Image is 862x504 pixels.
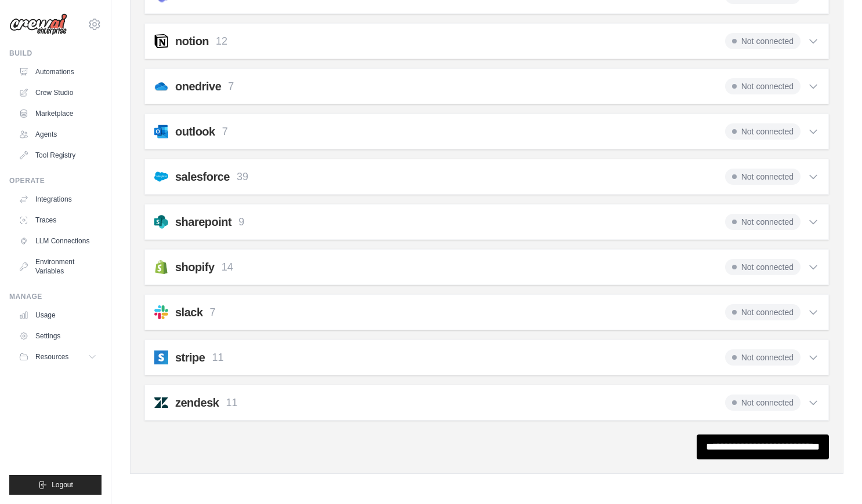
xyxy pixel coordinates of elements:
[175,123,215,140] h2: outlook
[14,211,102,229] a: Traces
[725,169,801,185] span: Not connected
[154,215,168,229] img: sharepoint.svg
[154,350,168,364] img: stripe.svg
[14,83,102,102] a: Crew Studio
[222,260,233,275] p: 14
[216,34,227,49] p: 12
[175,169,230,185] h2: salesforce
[14,253,102,280] a: Environment Variables
[725,259,801,275] span: Not connected
[52,480,73,490] span: Logout
[175,78,221,94] h2: onedrive
[175,395,219,411] h2: zendesk
[725,395,801,411] span: Not connected
[725,78,801,94] span: Not connected
[804,448,862,504] div: 聊天小组件
[9,176,102,185] div: Operate
[725,349,801,366] span: Not connected
[212,350,223,366] p: 11
[14,63,102,81] a: Automations
[154,34,168,48] img: notion.svg
[725,304,801,320] span: Not connected
[237,169,248,185] p: 39
[35,352,68,361] span: Resources
[9,49,102,58] div: Build
[210,305,216,320] p: 7
[725,123,801,140] span: Not connected
[175,349,205,366] h2: stripe
[14,232,102,250] a: LLM Connections
[9,292,102,301] div: Manage
[9,475,102,495] button: Logout
[226,395,237,411] p: 11
[228,79,234,94] p: 7
[238,214,244,230] p: 9
[9,13,67,35] img: Logo
[175,33,209,49] h2: notion
[175,214,231,230] h2: sharepoint
[154,170,168,184] img: salesforce.svg
[154,260,168,274] img: shopify.svg
[175,304,203,320] h2: slack
[154,305,168,319] img: slack.svg
[14,190,102,209] a: Integrations
[154,125,168,138] img: outlook.svg
[14,348,102,366] button: Resources
[14,306,102,324] a: Usage
[154,79,168,93] img: onedrive.svg
[804,448,862,504] iframe: Chat Widget
[175,259,215,275] h2: shopify
[14,125,102,144] a: Agents
[154,396,168,410] img: zendesk.svg
[222,124,228,140] p: 7
[725,214,801,230] span: Not connected
[725,33,801,49] span: Not connected
[14,146,102,165] a: Tool Registry
[14,104,102,123] a: Marketplace
[14,327,102,345] a: Settings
